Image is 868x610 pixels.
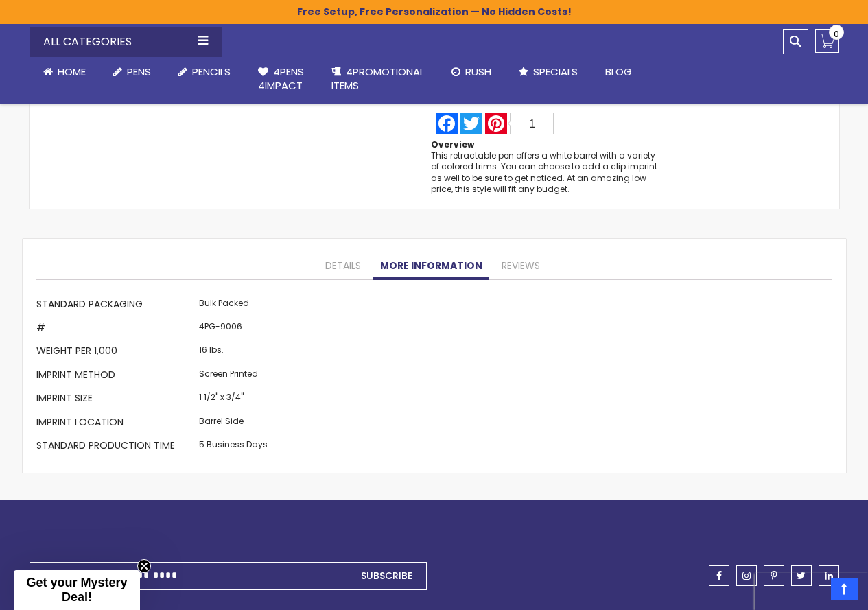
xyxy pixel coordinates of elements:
th: Standard Packaging [36,294,196,317]
a: twitter [791,565,812,586]
span: instagram [742,571,751,580]
span: Specials [533,64,578,79]
iframe: Google Customer Reviews [755,573,868,610]
span: facebook [716,571,722,580]
span: 0 [834,27,839,40]
div: Get your Mystery Deal!Close teaser [14,570,140,610]
strong: Overview [431,139,474,150]
span: Blog [605,64,632,79]
th: Imprint Size [36,388,196,412]
a: Pens [99,57,165,87]
span: Get your Mystery Deal! [26,576,127,604]
a: Details [318,253,368,280]
td: Bulk Packed [196,294,271,317]
a: Reviews [495,253,547,280]
a: More Information [373,253,489,280]
th: Imprint Method [36,364,196,388]
span: 1 [529,118,535,130]
td: Barrel Side [196,412,271,435]
span: pinterest [771,571,777,580]
span: Pens [127,64,151,79]
div: This retractable pen offers a white barrel with a variety of colored trims. You can choose to add... [431,150,659,195]
span: 4PROMOTIONAL ITEMS [331,64,424,93]
a: Home [30,57,99,87]
a: instagram [736,565,757,586]
a: facebook [709,565,729,586]
td: 16 lbs. [196,341,271,364]
a: Pinterest1 [484,113,555,134]
span: Rush [465,64,491,79]
td: Screen Printed [196,364,271,388]
td: 1 1/2" x 3/4" [196,388,271,412]
th: # [36,318,196,341]
a: Twitter [459,113,484,134]
span: linkedin [825,571,833,580]
span: Pencils [192,64,231,79]
a: Rush [438,57,505,87]
a: 4Pens4impact [244,57,318,102]
td: 5 Business Days [196,436,271,459]
td: 4PG-9006 [196,318,271,341]
a: Specials [505,57,591,87]
span: 4Pens 4impact [258,64,304,93]
a: 4PROMOTIONALITEMS [318,57,438,102]
a: linkedin [819,565,839,586]
a: 0 [815,29,839,53]
a: Pencils [165,57,244,87]
span: Subscribe [361,569,412,583]
span: Home [58,64,86,79]
button: Close teaser [137,559,151,573]
a: Facebook [434,113,459,134]
th: Standard Production Time [36,436,196,459]
div: All Categories [30,27,222,57]
th: Imprint Location [36,412,196,435]
th: Weight per 1,000 [36,341,196,364]
a: pinterest [764,565,784,586]
span: twitter [797,571,806,580]
a: Blog [591,57,646,87]
button: Subscribe [347,562,427,590]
